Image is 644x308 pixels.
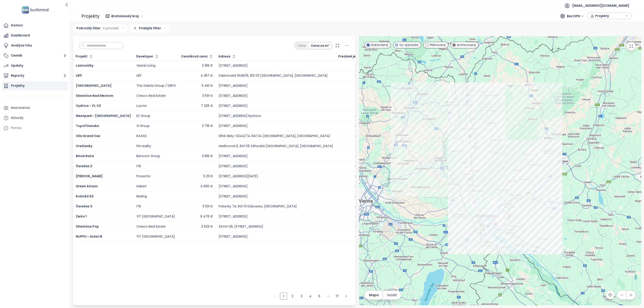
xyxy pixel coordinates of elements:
a: Slnečnice Pop [76,224,99,229]
span: Green Atrium [76,184,98,188]
div: Cena za m² [308,42,332,49]
div: Pomoc [2,124,68,133]
button: Reporty [2,71,68,80]
span: Mapa [369,293,379,297]
div: 3 531 € [202,205,213,209]
div: [STREET_ADDRESS] Bystrica [219,114,261,118]
div: YIT [GEOGRAPHIC_DATA] [136,235,175,239]
div: Sabinovská 1948/15, 821 03 [GEOGRAPHIC_DATA], [GEOGRAPHIC_DATA] [219,74,328,78]
div: 2 186 € [202,64,213,68]
div: Lucron [136,104,147,108]
div: 4 690 € [200,184,213,188]
div: 5 461 € [202,84,213,88]
div: 3 816 € [202,154,213,158]
span: Rínok Rača [76,154,94,158]
div: Projekt [76,55,87,58]
div: The Galata Group / DRFG [136,84,176,88]
li: 5 [316,293,323,300]
a: Lastovičky [76,63,93,68]
div: [STREET_ADDRESS] [219,164,248,168]
span: Projekty [595,13,624,19]
div: FM reality [136,144,151,148]
span: Satelit [387,293,397,297]
span: Bratislavský kraj [111,13,143,19]
button: Mapa [365,291,383,300]
div: Pridajte filter [130,24,170,33]
a: Analýza trhu [2,41,68,50]
div: Analýza trhu [11,43,32,48]
div: YIT [GEOGRAPHIC_DATA] [136,215,175,219]
a: 2 [289,293,296,300]
div: Polianky 7A, 841 01 Dúbravka, [GEOGRAPHIC_DATA] [219,205,297,209]
div: LB11 [136,74,141,78]
a: Vydrica - V1, V2 [76,103,101,108]
div: [STREET_ADDRESS] [219,84,248,88]
div: [STREET_ADDRESS] [219,64,248,68]
span: Bez DPH [567,13,584,19]
div: Návody [11,115,23,121]
a: Domov [2,21,68,30]
a: Zwirn 1 [76,214,87,219]
div: [STREET_ADDRESS] [219,94,248,98]
a: Čerešne 3 [76,204,92,209]
div: Cresco Real Estate [136,94,166,98]
a: Orešianky [76,144,92,148]
div: 34V4+26, [STREET_ADDRESS] [219,225,263,229]
div: EZ Group [136,114,150,118]
div: Nastavenia [11,105,30,111]
button: Cenník [2,51,68,60]
div: Projekty [11,83,25,89]
div: Haberl [136,184,146,188]
div: Hadincová 6, 841 06 Záhorská [GEOGRAPHIC_DATA], [GEOGRAPHIC_DATA] [219,144,333,148]
div: Updaty [11,63,23,68]
li: 2 [289,293,296,300]
div: [STREET_ADDRESS] [219,235,248,239]
div: Vestal Living [136,64,155,68]
a: Topoľčianska [76,124,99,128]
div: Adresa [218,55,230,58]
li: Nasledujúcich 5 strán [325,293,332,300]
div: Bencont Group [136,154,160,158]
div: 3 716 € [202,124,213,128]
div: Cena [295,42,308,49]
div: 7 326 € [201,104,213,108]
div: Developer [136,55,153,58]
a: Vila Grand Vue [76,134,100,138]
a: 4 [307,293,314,300]
span: Dokončený [371,42,388,47]
a: Slnečnice Nad Mestom [76,93,113,98]
div: 5 211 € [203,174,213,178]
a: 5 [316,293,323,300]
span: Westpark - [GEOGRAPHIC_DATA] [76,114,131,118]
span: 0 pravidiel [103,26,119,31]
div: [STREET_ADDRESS] [219,215,248,219]
a: Košická 52 [76,194,93,198]
div: R.E.M.D. [136,134,147,138]
a: Updaty [2,61,68,70]
div: Dashboard [11,33,30,38]
div: [STREET_ADDRESS] [219,124,248,128]
a: 3 [298,293,305,300]
a: NUPPU - Asteri B [76,234,102,239]
a: Čerešne 2 [76,164,92,168]
div: [STREET_ADDRESS][DATE] [219,174,258,178]
div: 3 591 € [202,94,213,98]
a: [GEOGRAPHIC_DATA] [76,83,112,88]
a: Projekty [2,81,68,90]
li: 4 [307,293,314,300]
span: left [273,295,276,297]
span: Vo výstavbe [399,42,419,47]
a: [PERSON_NAME] [76,174,103,178]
